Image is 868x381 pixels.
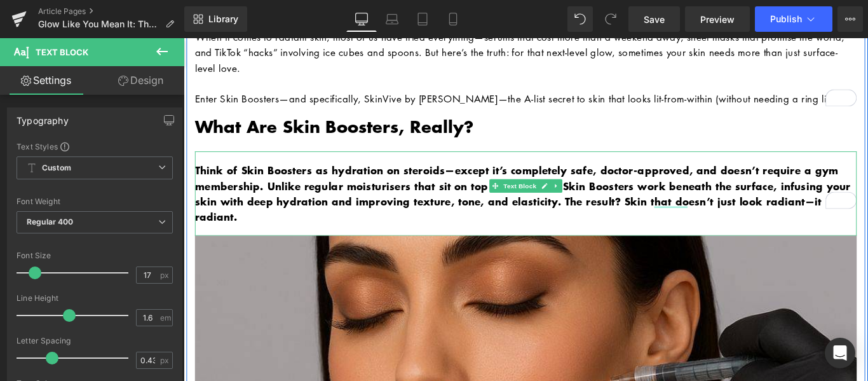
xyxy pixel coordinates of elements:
a: Mobile [438,6,468,32]
b: What Are Skin Boosters, Really? [13,85,325,113]
div: Font Weight [17,197,173,206]
b: Think of Skin Boosters as hydration on steroids—except it’s completely safe, doctor-approved, and... [13,140,749,209]
div: Typography [17,108,69,126]
a: Laptop [377,6,407,32]
span: Save [644,13,665,26]
b: Custom [42,163,71,174]
p: Enter Skin Boosters—and specifically, SkinVive by [PERSON_NAME]—the A-list secret to skin that lo... [13,59,756,76]
span: px [160,271,171,279]
button: More [837,6,863,32]
a: Design [95,66,187,95]
a: Article Pages [38,6,184,17]
a: Tablet [407,6,438,32]
div: Line Height [17,294,173,303]
div: Open Intercom Messenger [825,338,855,368]
a: Preview [685,6,750,32]
span: Library [208,13,238,25]
div: Text Styles [17,141,173,151]
span: Publish [770,14,802,24]
div: To enrich screen reader interactions, please activate Accessibility in Grammarly extension settings [13,127,756,222]
span: px [160,356,171,364]
button: Undo [567,6,593,32]
a: New Library [184,6,247,32]
a: Desktop [346,6,377,32]
span: Text Block [356,158,398,174]
b: Regular 400 [27,217,74,226]
span: Preview [700,13,735,26]
a: Expand / Collapse [412,158,426,174]
span: Text Block [36,47,88,57]
div: Letter Spacing [17,336,173,345]
button: Redo [598,6,623,32]
div: Font Size [17,251,173,260]
span: Glow Like You Mean It: The Skin Booster Secret to Luminous Skin [38,19,160,29]
span: em [160,314,171,322]
iframe: To enrich screen reader interactions, please activate Accessibility in Grammarly extension settings [184,38,868,381]
button: Publish [755,6,832,32]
